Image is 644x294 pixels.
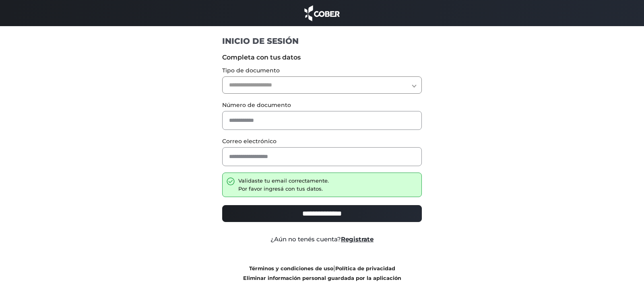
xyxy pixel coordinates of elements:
[243,275,401,281] a: Eliminar información personal guardada por la aplicación
[216,263,428,283] div: |
[216,235,428,244] div: ¿Aún no tenés cuenta?
[238,177,329,193] div: Validaste tu email correctamente. Por favor ingresá con tus datos.
[302,4,342,22] img: cober_marca.png
[335,265,395,271] a: Política de privacidad
[249,265,333,271] a: Términos y condiciones de uso
[222,53,422,62] label: Completa con tus datos
[222,101,422,109] label: Número de documento
[222,66,422,75] label: Tipo de documento
[341,235,374,243] a: Registrate
[222,137,422,146] label: Correo electrónico
[222,36,422,46] h1: INICIO DE SESIÓN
